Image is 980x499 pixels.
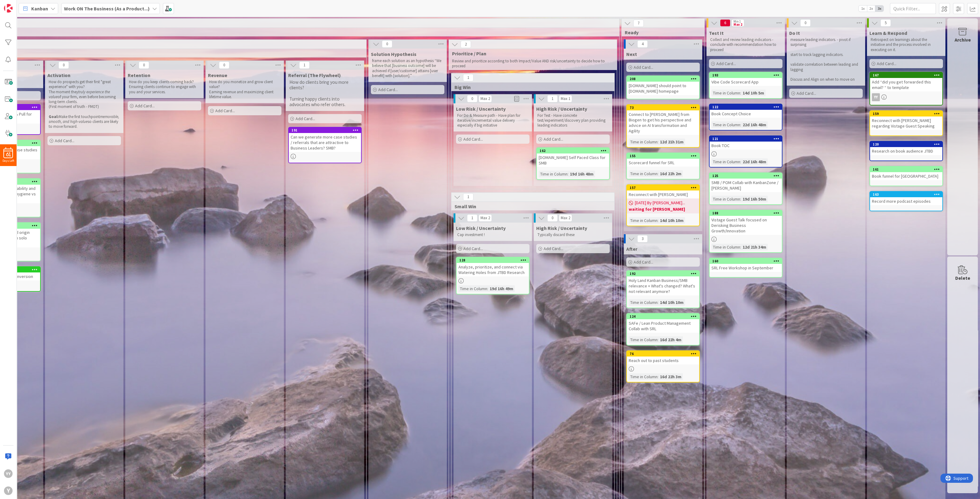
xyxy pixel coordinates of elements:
[627,82,699,95] div: [DOMAIN_NAME] should point to [DOMAIN_NAME] homepage
[877,61,896,66] span: Add Card...
[627,357,699,364] div: Reach out to past students
[870,192,942,205] div: 163Record more podcast episodes
[627,153,699,159] div: 155
[219,61,229,69] span: 0
[634,259,653,265] span: Add Card...
[709,172,782,205] a: 125SMB / POM Collab with KanbanZone / [PERSON_NAME]Time in Column:19d 16h 50m
[712,137,782,141] div: 121
[463,74,473,81] span: 1
[870,72,942,91] div: 167Add “did you get forwarded this email? “ to template
[711,196,740,202] div: Time in Column
[870,142,942,147] div: 120
[452,50,609,57] span: Prioritize / Plan
[800,19,811,27] span: 0
[873,112,942,116] div: 159
[710,104,782,110] div: 122
[567,171,568,177] span: :
[711,90,740,96] div: Time in Column
[630,105,699,110] div: 73
[790,37,861,47] p: measure leading indicators. - pivot if surprising
[128,72,150,78] span: Retention
[709,210,782,253] a: 188Vistage Guest Talk focused on Derisking Business Growth/InnovationTime in Column:12d 21h 34m
[561,97,570,100] div: Max 1
[378,87,398,92] span: Add Card...
[371,51,417,57] span: Solution Hypothesis
[299,61,310,69] span: 1
[870,78,942,91] div: Add “did you get forwarded this email? “ to template
[709,72,782,99] a: 193Vibe Code Scorecard AppTime in Column:14d 10h 5m
[627,271,699,276] div: 192
[711,121,740,128] div: Time in Column
[627,319,699,333] div: SAFe / Lean Product Management Collab with SRL
[875,6,884,12] span: 3x
[741,196,768,202] div: 19d 16h 50m
[536,147,610,180] a: 162[DOMAIN_NAME] Self Paced Class for SMBTime in Column:19d 16h 48m
[292,128,361,132] div: 191
[626,153,700,179] a: 155Scorecard funnel for SRLTime in Column:16d 22h 2m
[627,105,699,110] div: 73
[544,246,563,251] span: Add Card...
[49,114,59,119] strong: Goal:
[627,314,699,333] div: 124SAFe / Lean Product Management Collab with SRL
[741,121,768,128] div: 22d 16h 48m
[537,153,609,167] div: [DOMAIN_NAME] Self Paced Class for SMB
[627,190,699,198] div: Reconnect with [PERSON_NAME]
[870,72,942,78] div: 167
[789,30,800,36] span: Do It
[129,79,200,84] p: How do you keep clients coming back?
[4,4,13,13] img: Visit kanbanzone.com
[870,93,942,101] div: YY
[459,258,529,262] div: 128
[139,61,149,69] span: 0
[870,111,942,130] div: 159Reconnect with [PERSON_NAME] regarding Vistage Guest Speaking
[710,264,782,272] div: SRL Free Workshop in September
[629,139,658,145] div: Time in Column
[869,30,907,36] span: Learn & Respond
[4,486,13,495] div: Y
[637,235,648,242] span: 3
[457,257,529,276] div: 128Analyze, prioritize, and connect via Watering Holes from JTBD Research
[626,76,700,99] a: 208[DOMAIN_NAME] should point to [DOMAIN_NAME] homepage
[630,272,699,276] div: 192
[625,29,697,35] span: Ready
[135,103,155,109] span: Add Card...
[870,147,942,155] div: Research on book audience JTBD
[457,113,528,128] p: For Do & Measure path - Have plan for iterative/incremental value delivery especially if big init...
[658,373,683,380] div: 16d 22h 3m
[539,171,567,177] div: Time in Column
[709,135,782,168] a: 121Book TOCTime in Column:22d 16h 48m
[712,259,782,263] div: 160
[634,65,653,70] span: Add Card...
[457,232,528,237] p: Cap investment !
[288,127,362,163] a: 191Can we generate more case studies / referrals that are attractive to Business Leaders? SMB?
[626,246,637,252] span: After
[452,59,605,69] p: Review and prioritize according to both Impact/Value AND risk/uncertainty to decide how to proceed
[870,142,942,155] div: 120Research on book audience JTBD
[627,314,699,319] div: 124
[627,185,699,190] div: 157
[55,138,74,143] span: Add Card...
[547,214,558,222] span: 0
[463,193,473,201] span: 1
[712,73,782,77] div: 193
[288,72,341,78] span: Referral (The Flywheel)
[872,93,880,101] div: YY
[870,192,942,197] div: 163
[372,58,443,78] p: frame each solution as an hypothesis “We believe that [business outcome] will be achieved if [use...
[537,148,609,153] div: 162
[31,5,48,12] span: Kanban
[630,314,699,319] div: 124
[658,373,658,380] span: :
[454,84,607,90] span: Big Win
[630,154,699,158] div: 155
[710,173,782,179] div: 125
[289,128,361,152] div: 191Can we generate more case studies / referrals that are attractive to Business Leaders? SMB?
[58,61,69,69] span: 0
[129,84,200,94] p: Ensuring clients continue to engage with you and your services.
[870,111,942,116] div: 159
[626,313,700,346] a: 124SAFe / Lean Product Management Collab with SRLTime in Column:16d 22h 4m
[709,258,782,278] a: 160SRL Free Workshop in September
[873,192,942,197] div: 163
[627,159,699,167] div: Scorecard funnel for SRL
[547,95,558,102] span: 1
